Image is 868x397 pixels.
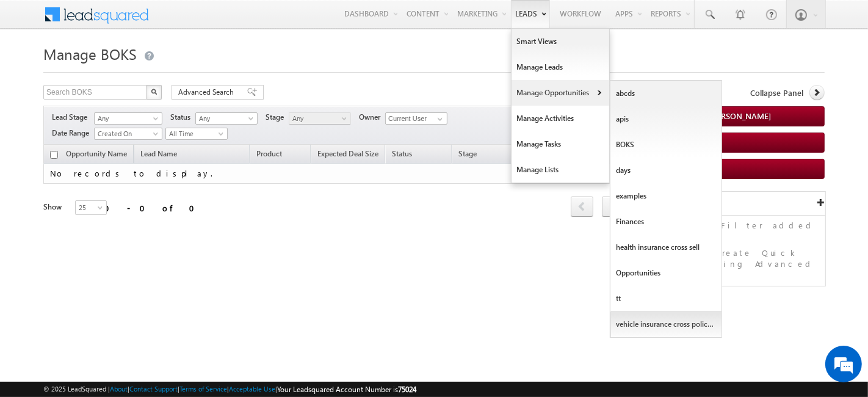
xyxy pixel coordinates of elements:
[43,202,65,213] div: Show
[256,149,282,158] span: Product
[104,201,202,215] div: 0 - 0 of 0
[512,131,609,157] a: Manage Tasks
[610,286,722,311] a: tt
[512,54,609,80] a: Manage Leads
[165,128,228,140] a: All Time
[398,385,416,394] span: 75024
[63,64,205,80] div: Chat with us now
[95,128,158,139] span: Created On
[196,113,254,124] span: Any
[289,113,347,124] span: Any
[610,235,722,260] a: health insurance cross sell
[66,149,127,158] span: Opportunity Name
[52,128,94,139] span: Date Range
[43,384,416,395] span: © 2025 LeadSquared | | | | |
[166,128,224,139] span: All Time
[43,164,624,184] td: No records to display.
[229,385,275,393] a: Acceptable Use
[610,183,722,209] a: examples
[512,80,609,106] a: Manage Opportunities
[610,260,722,286] a: Opportunities
[134,147,183,163] span: Lead Name
[386,147,418,163] a: Status
[178,87,237,98] span: Advanced Search
[602,196,624,217] span: next
[21,64,51,80] img: d_60004797649_company_0_60004797649
[52,112,92,123] span: Lead Stage
[266,112,289,123] span: Stage
[179,385,227,393] a: Terms of Service
[750,87,803,98] span: Collapse Panel
[571,196,593,217] span: prev
[602,197,624,217] a: next
[50,151,58,159] input: Check all records
[200,6,230,35] div: Minimize live chat window
[645,192,825,216] div: Quick Filters
[166,309,222,326] em: Start Chat
[610,106,722,132] a: apis
[458,149,477,158] span: Stage
[43,44,137,64] span: Manage BOKS
[151,89,157,95] img: Search
[94,128,162,140] a: Created On
[512,106,609,131] a: Manage Activities
[610,158,722,183] a: days
[571,197,593,217] a: prev
[76,202,108,213] span: 25
[277,385,416,394] span: Your Leadsquared Account Number is
[610,81,722,106] a: abcds
[651,220,819,242] p: No Quick Filter added yet!
[311,147,385,163] a: Expected Deal Size
[60,147,133,163] a: Opportunity Name
[110,385,128,393] a: About
[385,112,447,125] input: Type to Search
[95,113,158,124] span: Any
[431,113,446,125] a: Show All Items
[94,112,162,125] a: Any
[129,385,178,393] a: Contact Support
[610,311,722,337] a: vehicle insurance cross policy name
[359,112,385,123] span: Owner
[512,29,609,54] a: Smart Views
[75,200,107,215] a: 25
[512,157,609,183] a: Manage Lists
[452,147,483,163] a: Stage
[317,149,378,158] span: Expected Deal Size
[195,112,258,125] a: Any
[16,113,223,299] textarea: Type your message and hit 'Enter'
[610,132,722,158] a: BOKS
[651,247,819,280] p: You can create Quick Filters using Advanced Search.
[610,209,722,235] a: Finances
[289,112,351,125] a: Any
[170,112,195,123] span: Status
